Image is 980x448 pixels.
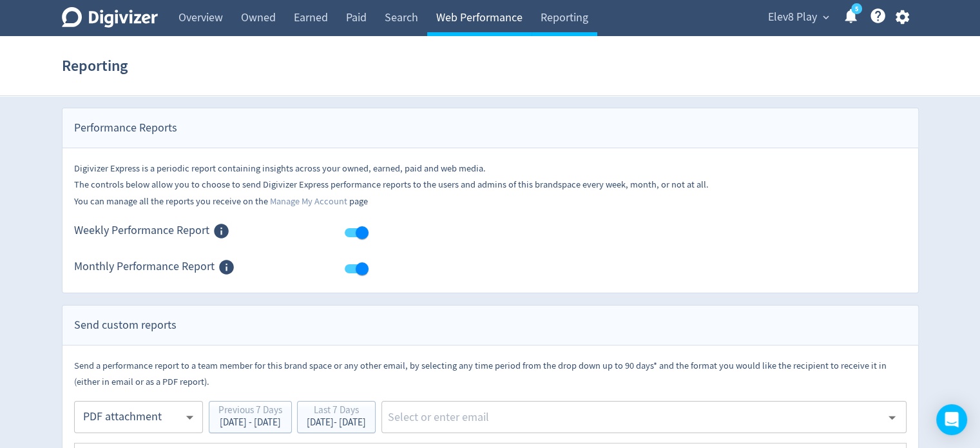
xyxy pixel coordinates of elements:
[62,108,918,148] div: Performance Reports
[74,222,209,240] span: Weekly Performance Report
[209,401,292,433] button: Previous 7 Days[DATE] - [DATE]
[218,258,235,276] svg: Members of this Brand Space can receive Monthly Performance Report via email when enabled
[270,195,347,208] a: Manage My Account
[62,45,128,86] h1: Reporting
[74,258,215,276] span: Monthly Performance Report
[851,3,862,14] a: 5
[62,306,918,346] div: Send custom reports
[74,360,887,388] small: Send a performance report to a team member for this brand space or any other email, by selecting ...
[820,12,832,23] span: expand_more
[768,7,817,28] span: Elev8 Play
[74,179,709,191] small: The controls below allow you to choose to send Digivizer Express performance reports to the users...
[854,5,858,14] text: 5
[213,222,230,240] svg: Members of this Brand Space can receive Weekly Performance Report via email when enabled
[936,404,967,435] div: Open Intercom Messenger
[74,195,368,208] small: You can manage all the reports you receive on the page
[74,162,486,175] small: Digivizer Express is a periodic report containing insights across your owned, earned, paid and we...
[882,407,902,427] button: Open
[387,407,881,427] input: Select or enter email
[218,418,282,427] div: [DATE] - [DATE]
[764,7,832,28] button: Elev8 Play
[218,405,282,418] div: Previous 7 Days
[307,405,366,418] div: Last 7 Days
[83,403,182,432] div: PDF attachment
[297,401,376,433] button: Last 7 Days[DATE]- [DATE]
[307,418,366,427] div: [DATE] - [DATE]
